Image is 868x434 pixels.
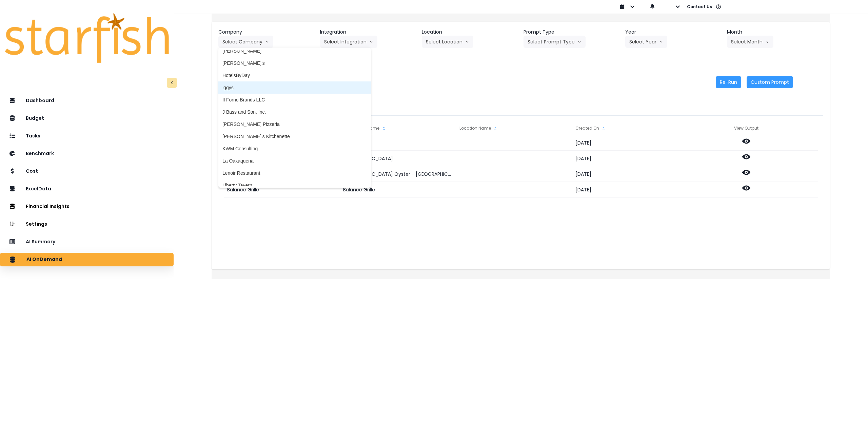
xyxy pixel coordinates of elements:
[572,135,688,151] div: [DATE]
[222,170,367,176] span: Lenoir Restaurant
[222,157,367,164] span: La Oaxaquena
[26,151,54,156] p: Benchmark
[572,121,688,135] div: Created On
[222,182,367,189] span: Liberty Tavern
[222,48,367,54] span: [PERSON_NAME]
[340,151,455,166] div: [GEOGRAPHIC_DATA]
[340,182,455,197] div: Balance Grille
[222,133,367,140] span: [PERSON_NAME]'s Kitchenette
[222,121,367,128] span: [PERSON_NAME] Pizzeria
[747,76,793,88] button: Custom Prompt
[26,186,51,192] p: ExcelData
[265,38,269,45] svg: arrow down line
[222,60,367,67] span: [PERSON_NAME]'s
[224,182,339,197] div: Balance Grille
[340,135,455,151] div: Bolay
[340,166,455,182] div: [GEOGRAPHIC_DATA] Oyster - [GEOGRAPHIC_DATA]
[577,38,581,45] svg: arrow down line
[572,166,688,182] div: [DATE]
[716,76,741,88] button: Re-Run
[26,133,40,139] p: Tasks
[369,38,373,45] svg: arrow down line
[222,96,367,103] span: Il Forno Brands LLC
[601,126,606,131] svg: sort
[26,115,44,121] p: Budget
[26,98,54,103] p: Dashboard
[222,72,367,79] span: HotelsByDay
[727,36,773,48] button: Select Montharrow left line
[625,36,667,48] button: Select Yeararrow down line
[320,36,377,48] button: Select Integrationarrow down line
[222,109,367,115] span: J Bass and Son, Inc.
[422,36,473,48] button: Select Locationarrow down line
[688,121,804,135] div: View Output
[625,29,722,36] header: Year
[572,151,688,166] div: [DATE]
[218,48,371,188] ul: Select Companyarrow down line
[218,36,273,48] button: Select Companyarrow down line
[422,29,518,36] header: Location
[493,126,498,131] svg: sort
[727,29,823,36] header: Month
[465,38,469,45] svg: arrow down line
[26,257,62,263] p: AI OnDemand
[659,38,663,45] svg: arrow down line
[765,38,769,45] svg: arrow left line
[381,126,387,131] svg: sort
[456,121,572,135] div: Location Name
[26,239,55,245] p: AI Summary
[320,29,416,36] header: Integration
[572,182,688,197] div: [DATE]
[524,36,586,48] button: Select Prompt Typearrow down line
[26,168,38,174] p: Cost
[218,29,315,36] header: Company
[524,29,620,36] header: Prompt Type
[222,145,367,152] span: KWM Consulting
[222,84,367,91] span: iggys
[340,121,455,135] div: Integration Name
